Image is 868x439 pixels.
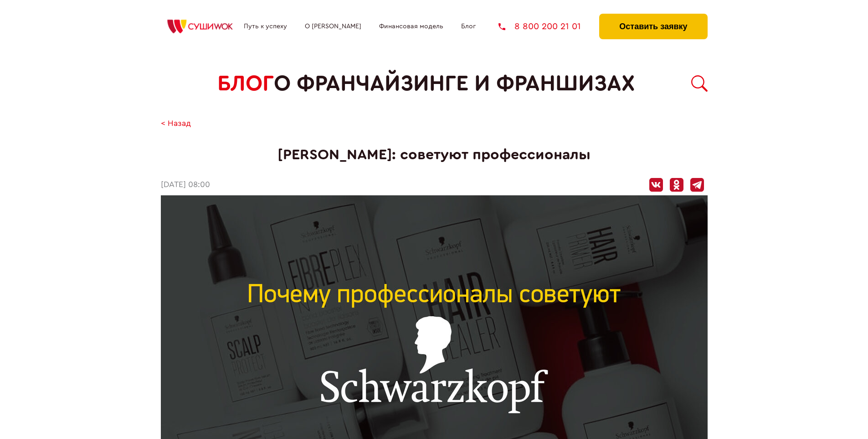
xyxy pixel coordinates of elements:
[379,23,443,30] a: Финансовая модель
[514,22,581,31] span: 8 800 200 21 01
[161,119,191,129] a: < Назад
[161,146,708,163] h1: [PERSON_NAME]: советуют профессионалы
[498,22,581,31] a: 8 800 200 21 01
[244,23,287,30] a: Путь к успеху
[274,71,635,96] span: о франчайзинге и франшизах
[305,23,361,30] a: О [PERSON_NAME]
[599,14,707,39] button: Оставить заявку
[461,23,476,30] a: Блог
[161,180,210,190] time: [DATE] 08:00
[217,71,274,96] span: БЛОГ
